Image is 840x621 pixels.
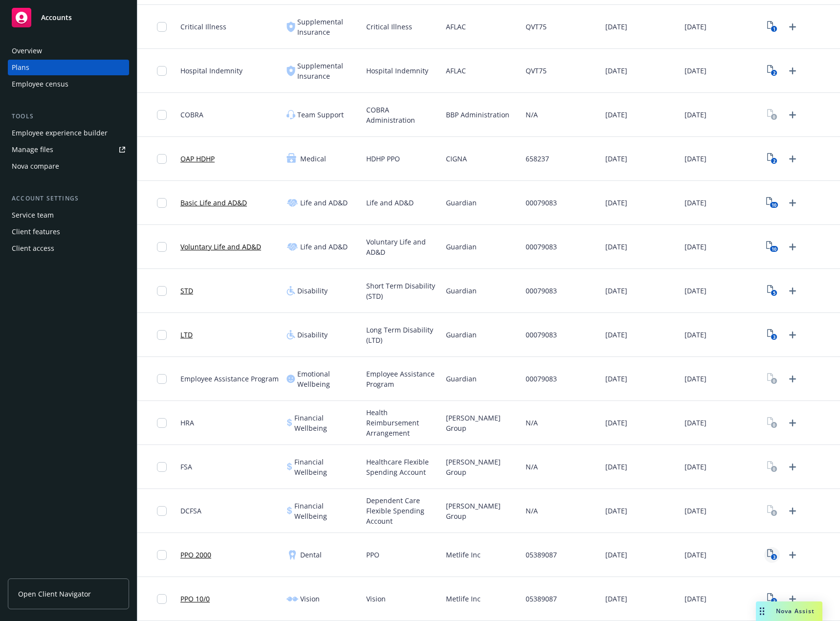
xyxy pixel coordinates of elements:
a: View Plan Documents [764,63,780,79]
a: PPO 10/0 [180,594,210,604]
span: Guardian [446,242,477,252]
span: HRA [180,418,194,428]
span: [DATE] [685,198,707,208]
a: View Plan Documents [764,459,780,475]
input: Toggle Row Selected [157,198,167,208]
span: QVT75 [526,22,547,32]
span: [DATE] [605,286,627,296]
span: PPO [366,550,379,560]
a: View Plan Documents [764,151,780,167]
a: Upload Plan Documents [785,591,800,607]
a: View Plan Documents [764,415,780,431]
span: [DATE] [685,242,707,252]
a: View Plan Documents [764,591,780,607]
span: [DATE] [685,594,707,604]
span: [DATE] [605,374,627,384]
span: Supplemental Insurance [297,17,358,37]
div: Client features [12,224,60,240]
a: View Plan Documents [764,195,780,211]
span: Open Client Navigator [18,589,91,599]
span: 658237 [526,154,549,164]
text: 1 [773,26,775,32]
span: Accounts [41,14,72,22]
span: AFLAC [446,66,466,76]
span: [DATE] [685,550,707,560]
span: Nova Assist [776,607,815,615]
span: Short Term Disability (STD) [366,281,438,301]
span: [PERSON_NAME] Group [446,501,518,521]
span: 00079083 [526,198,557,208]
span: Dental [300,550,322,560]
a: Service team [8,207,129,223]
div: Nova compare [12,158,59,174]
a: PPO 2000 [180,550,211,560]
input: Toggle Row Selected [157,374,167,384]
a: STD [180,286,193,296]
span: HDHP PPO [366,154,400,164]
div: Tools [8,111,129,121]
span: [DATE] [685,418,707,428]
text: 10 [772,202,776,208]
span: 05389087 [526,594,557,604]
button: Nova Assist [756,601,822,621]
a: Upload Plan Documents [785,371,800,387]
input: Toggle Row Selected [157,506,167,516]
span: COBRA Administration [366,105,438,125]
a: Voluntary Life and AD&D [180,242,261,252]
span: [PERSON_NAME] Group [446,457,518,477]
a: Upload Plan Documents [785,151,800,167]
span: Guardian [446,286,477,296]
input: Toggle Row Selected [157,110,167,120]
div: Employee census [12,76,68,92]
span: [DATE] [685,286,707,296]
text: 10 [772,246,776,252]
a: Client access [8,241,129,256]
input: Toggle Row Selected [157,594,167,604]
span: Hospital Indemnity [180,66,243,76]
a: Nova compare [8,158,129,174]
span: 00079083 [526,374,557,384]
span: [DATE] [605,66,627,76]
text: 3 [773,334,775,340]
a: Employee census [8,76,129,92]
span: [DATE] [685,330,707,340]
div: Plans [12,60,29,75]
span: AFLAC [446,22,466,32]
span: 00079083 [526,330,557,340]
text: 3 [773,598,775,604]
span: [DATE] [605,198,627,208]
span: Hospital Indemnity [366,66,428,76]
input: Toggle Row Selected [157,154,167,164]
span: Guardian [446,330,477,340]
a: Upload Plan Documents [785,107,800,123]
span: Metlife Inc [446,550,481,560]
span: [DATE] [605,22,627,32]
span: 00079083 [526,242,557,252]
span: N/A [526,418,538,428]
span: BBP Administration [446,110,509,120]
span: [DATE] [685,462,707,472]
a: View Plan Documents [764,327,780,343]
a: Upload Plan Documents [785,63,800,79]
a: Client features [8,224,129,240]
div: Client access [12,241,54,256]
a: Upload Plan Documents [785,415,800,431]
span: Guardian [446,374,477,384]
span: [DATE] [685,154,707,164]
span: Financial Wellbeing [294,457,358,477]
span: N/A [526,110,538,120]
input: Toggle Row Selected [157,462,167,472]
span: Life and AD&D [300,242,348,252]
div: Drag to move [756,601,768,621]
span: QVT75 [526,66,547,76]
span: Health Reimbursement Arrangement [366,407,438,438]
span: Medical [300,154,326,164]
span: [DATE] [605,154,627,164]
span: [DATE] [605,110,627,120]
text: 2 [773,158,775,164]
span: [DATE] [605,330,627,340]
a: Upload Plan Documents [785,547,800,563]
span: Employee Assistance Program [366,369,438,389]
span: Vision [300,594,320,604]
span: Financial Wellbeing [294,501,358,521]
